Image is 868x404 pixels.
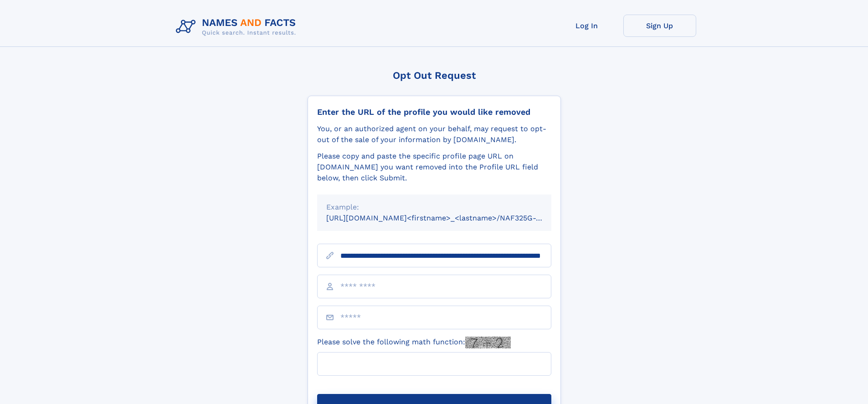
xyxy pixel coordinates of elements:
[317,337,511,348] label: Please solve the following math function:
[326,214,569,222] small: [URL][DOMAIN_NAME]<firstname>_<lastname>/NAF325G-xxxxxxxx
[550,15,623,37] a: Log In
[172,15,303,39] img: Logo Names and Facts
[317,151,551,184] div: Please copy and paste the specific profile page URL on [DOMAIN_NAME] you want removed into the Pr...
[317,123,551,145] div: You, or an authorized agent on your behalf, may request to opt-out of the sale of your informatio...
[623,15,696,37] a: Sign Up
[326,202,542,213] div: Example:
[317,107,551,117] div: Enter the URL of the profile you would like removed
[308,70,561,81] div: Opt Out Request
